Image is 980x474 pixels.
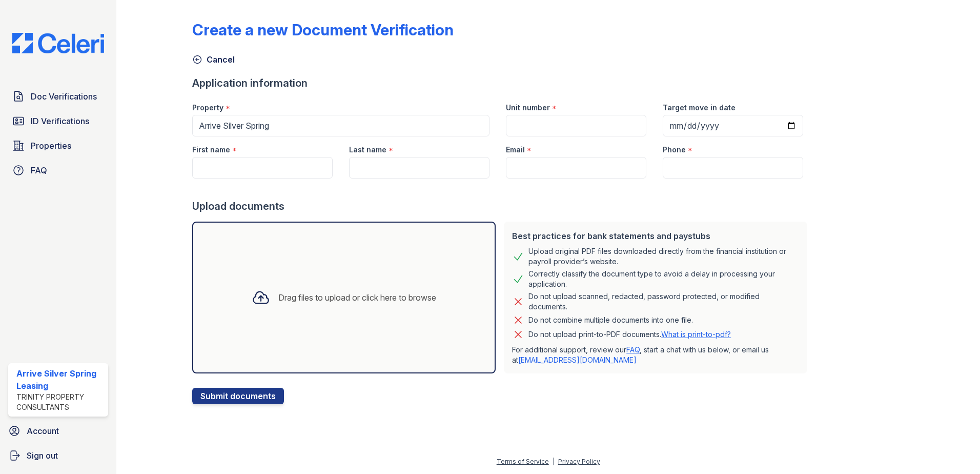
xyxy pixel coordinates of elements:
div: Do not combine multiple documents into one file. [528,314,693,326]
a: Doc Verifications [8,86,108,107]
div: Best practices for bank statements and paystubs [512,230,799,242]
div: Application information [192,76,811,90]
div: Upload documents [192,199,811,213]
a: Properties [8,135,108,156]
div: Trinity Property Consultants [16,392,104,412]
div: Drag files to upload or click here to browse [278,291,436,304]
div: Upload original PDF files downloaded directly from the financial institution or payroll provider’... [528,246,799,267]
div: Do not upload scanned, redacted, password protected, or modified documents. [528,291,799,312]
span: Sign out [27,449,58,462]
a: Privacy Policy [558,458,600,465]
img: CE_Logo_Blue-a8612792a0a2168367f1c8372b55b34899dd931a85d93a1a3d3e32e68fde9ad4.png [4,33,112,53]
a: Sign out [4,445,112,466]
span: ID Verifications [31,115,89,127]
span: FAQ [31,164,47,176]
div: | [553,458,555,465]
a: FAQ [626,345,640,354]
div: Arrive Silver Spring Leasing [16,367,104,392]
a: [EMAIL_ADDRESS][DOMAIN_NAME] [518,355,637,364]
div: Correctly classify the document type to avoid a delay in processing your application. [528,269,799,289]
label: Email [506,145,525,155]
a: Cancel [192,53,235,66]
a: FAQ [8,160,108,181]
span: Doc Verifications [31,90,97,103]
p: For additional support, review our , start a chat with us below, or email us at [512,345,799,365]
p: Do not upload print-to-PDF documents. [528,329,731,340]
label: Last name [349,145,386,155]
label: Target move in date [663,103,736,113]
label: Phone [663,145,686,155]
a: Account [4,421,112,441]
a: Terms of Service [497,458,549,465]
label: Unit number [506,103,550,113]
label: Property [192,103,223,113]
a: What is print-to-pdf? [661,330,731,339]
span: Properties [31,140,71,152]
a: ID Verifications [8,111,108,131]
label: First name [192,145,230,155]
button: Submit documents [192,388,284,404]
span: Account [27,425,59,437]
div: Create a new Document Verification [192,21,454,39]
